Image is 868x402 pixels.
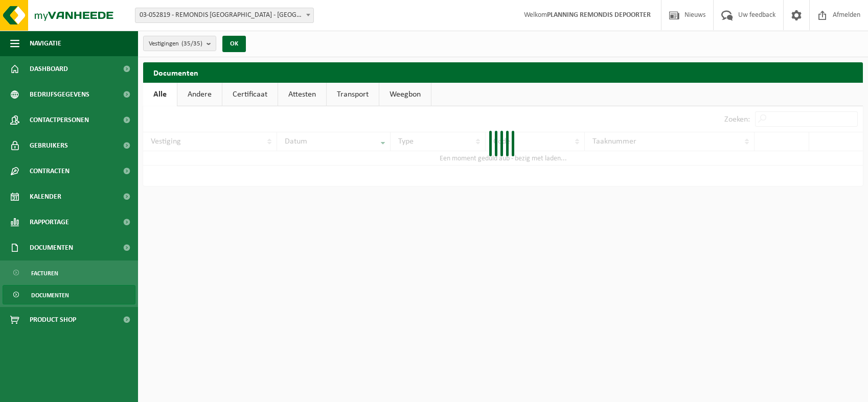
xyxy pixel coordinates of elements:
[327,83,379,106] a: Transport
[30,209,69,235] span: Rapportage
[30,235,73,261] span: Documenten
[30,158,70,184] span: Contracten
[177,83,222,106] a: Andere
[143,36,216,51] button: Vestigingen(35/35)
[143,62,863,82] h2: Documenten
[3,285,135,304] a: Documenten
[135,8,313,22] span: 03-052819 - REMONDIS WEST-VLAANDEREN - OOSTENDE
[3,263,135,282] a: Facturen
[30,56,68,82] span: Dashboard
[143,83,177,106] a: Alle
[379,83,431,106] a: Weegbon
[222,83,278,106] a: Certificaat
[222,36,246,52] button: OK
[30,133,68,158] span: Gebruikers
[30,307,76,333] span: Product Shop
[30,184,61,209] span: Kalender
[30,82,89,107] span: Bedrijfsgegevens
[547,11,651,19] strong: PLANNING REMONDIS DEPOORTER
[149,36,202,52] span: Vestigingen
[181,40,202,47] count: (35/35)
[31,264,58,283] span: Facturen
[278,83,326,106] a: Attesten
[135,8,314,23] span: 03-052819 - REMONDIS WEST-VLAANDEREN - OOSTENDE
[30,107,89,133] span: Contactpersonen
[31,286,69,305] span: Documenten
[30,31,61,56] span: Navigatie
